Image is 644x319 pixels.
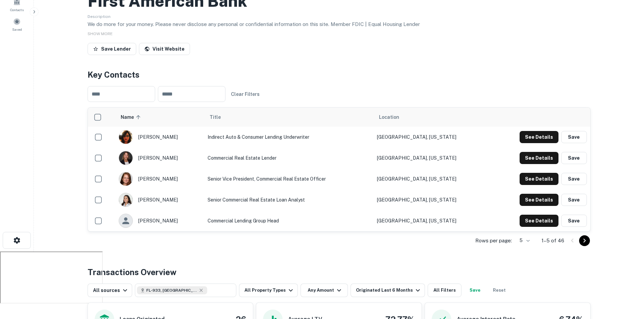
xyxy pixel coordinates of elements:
[119,151,201,165] div: [PERSON_NAME]
[204,148,373,168] td: Commercial Real Estate Lender
[88,20,591,28] p: We do more for your money. Please never disclose any personal or confidential information on this...
[88,69,591,81] h4: Key Contacts
[210,113,230,121] span: Title
[115,108,205,127] th: Name
[374,148,490,168] td: [GEOGRAPHIC_DATA], [US_STATE]
[119,172,201,186] div: [PERSON_NAME]
[488,284,510,297] button: Reset
[356,286,422,294] div: Originated Last 6 Months
[475,237,512,245] p: Rows per page:
[119,172,133,186] img: 1538485019519
[520,131,558,143] button: See Details
[12,27,22,32] span: Saved
[204,210,373,231] td: Commercial Lending Group Head
[374,168,490,189] td: [GEOGRAPHIC_DATA], [US_STATE]
[520,152,558,164] button: See Details
[374,189,490,210] td: [GEOGRAPHIC_DATA], [US_STATE]
[119,130,201,144] div: [PERSON_NAME]
[520,194,558,206] button: See Details
[119,214,201,228] div: [PERSON_NAME]
[579,235,590,246] button: Go to next page
[88,43,136,55] button: Save Lender
[428,284,461,297] button: All Filters
[520,215,558,227] button: See Details
[88,266,176,278] h4: Transactions Overview
[520,173,558,185] button: See Details
[464,284,486,297] button: Save your search to get updates of matches that match your search criteria.
[610,243,644,276] iframe: Chat Widget
[561,131,587,143] button: Save
[542,237,564,245] p: 1–5 of 46
[204,189,373,210] td: Senior Commercial Real Estate Loan Analyst
[301,284,348,297] button: Any Amount
[119,151,133,165] img: 1719957327670
[561,215,587,227] button: Save
[379,113,399,121] span: Location
[2,15,32,33] a: Saved
[121,113,143,121] span: Name
[88,14,111,19] span: Description
[88,108,590,231] div: scrollable content
[119,193,201,207] div: [PERSON_NAME]
[374,108,490,127] th: Location
[561,194,587,206] button: Save
[88,31,113,36] span: SHOW MORE
[515,236,531,245] div: 5
[139,43,190,55] a: Visit Website
[228,88,262,100] button: Clear Filters
[119,193,133,207] img: 1588081048550
[119,130,133,144] img: 1614752326016
[88,284,132,297] button: All sources
[561,173,587,185] button: Save
[204,108,373,127] th: Title
[93,286,129,294] div: All sources
[561,152,587,164] button: Save
[204,168,373,189] td: Senior Vice President, Commercial Real Estate Officer
[351,284,425,297] button: Originated Last 6 Months
[146,287,197,293] span: FL-933, [GEOGRAPHIC_DATA], [GEOGRAPHIC_DATA], [GEOGRAPHIC_DATA]
[374,210,490,231] td: [GEOGRAPHIC_DATA], [US_STATE]
[10,7,24,12] span: Contacts
[239,284,298,297] button: All Property Types
[374,127,490,148] td: [GEOGRAPHIC_DATA], [US_STATE]
[204,127,373,148] td: Indirect Auto & Consumer Lending Underwriter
